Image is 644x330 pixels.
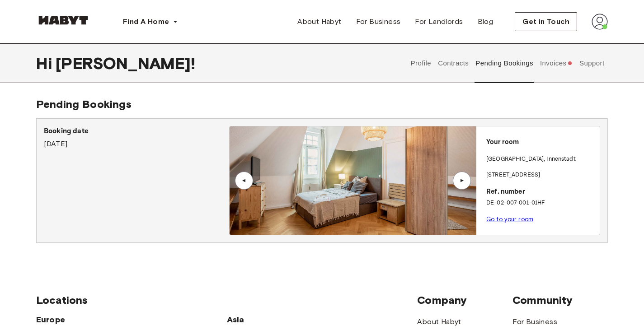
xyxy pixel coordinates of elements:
[36,54,56,73] span: Hi
[415,16,463,27] span: For Landlords
[539,43,573,83] button: Invoices
[578,43,606,83] button: Support
[486,137,596,148] p: Your room
[515,12,577,31] button: Get in Touch
[417,316,461,327] a: About Habyt
[36,16,90,25] img: Habyt
[227,314,322,325] span: Asia
[36,98,132,111] span: Pending Bookings
[36,314,227,325] span: Europe
[407,43,608,83] div: user profile tabs
[478,16,494,27] span: Blog
[230,126,476,235] img: Image of the room
[486,155,576,164] p: [GEOGRAPHIC_DATA] , Innenstadt
[437,43,470,83] button: Contracts
[44,126,229,149] div: [DATE]
[240,178,249,183] div: ▲
[512,293,608,307] span: Community
[356,16,401,27] span: For Business
[123,16,169,27] span: Find A Home
[486,171,596,180] p: [STREET_ADDRESS]
[592,14,608,30] img: avatar
[44,126,229,137] p: Booking date
[116,13,185,31] button: Find A Home
[297,16,341,27] span: About Habyt
[522,16,569,27] span: Get in Touch
[486,216,533,223] a: Go to your room
[36,293,417,307] span: Locations
[409,43,432,83] button: Profile
[486,187,596,197] p: Ref. number
[417,293,512,307] span: Company
[457,178,466,183] div: ▲
[408,13,470,31] a: For Landlords
[290,13,348,31] a: About Habyt
[475,43,535,83] button: Pending Bookings
[470,13,501,31] a: Blog
[486,199,596,208] p: DE-02-007-001-01HF
[512,316,557,327] a: For Business
[56,54,195,73] span: [PERSON_NAME] !
[349,13,408,31] a: For Business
